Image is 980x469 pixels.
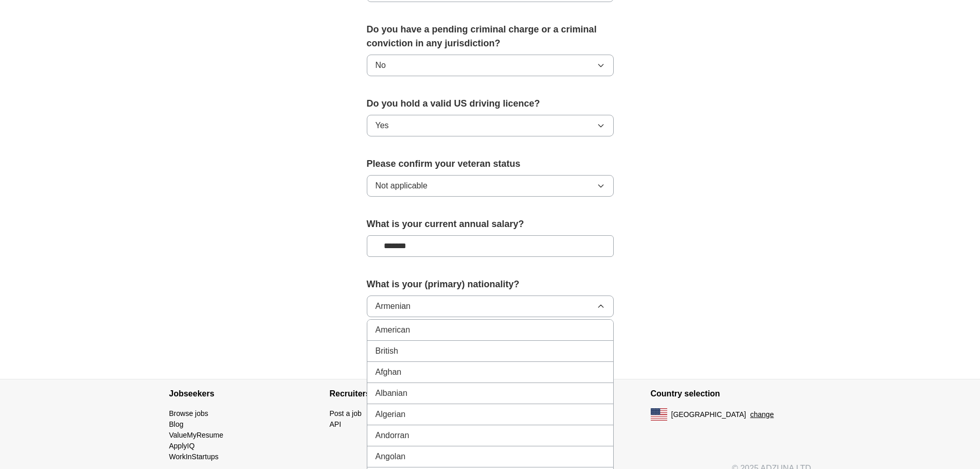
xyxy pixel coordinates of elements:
[376,387,407,399] span: Albanian
[169,431,224,439] a: ValueMyResume
[367,217,614,231] label: What is your current annual salary?
[330,420,342,428] a: API
[330,409,362,418] a: Post a job
[671,409,746,420] span: [GEOGRAPHIC_DATA]
[376,345,398,357] span: British
[169,442,195,450] a: ApplyIQ
[367,277,614,291] label: What is your (primary) nationality?
[376,408,406,421] span: Algerian
[376,180,427,192] span: Not applicable
[169,453,219,461] a: WorkInStartups
[367,115,614,136] button: Yes
[376,366,402,378] span: Afghan
[367,23,614,50] label: Do you have a pending criminal charge or a criminal conviction in any jurisdiction?
[651,408,667,421] img: US flag
[367,296,614,317] button: Armenian
[651,379,811,408] h4: Country selection
[367,157,614,171] label: Please confirm your veteran status
[367,175,614,197] button: Not applicable
[376,300,411,312] span: Armenian
[169,409,208,418] a: Browse jobs
[750,409,774,420] button: change
[376,59,386,72] span: No
[376,429,409,442] span: Andorran
[376,450,406,463] span: Angolan
[367,55,614,76] button: No
[376,119,389,132] span: Yes
[376,324,411,336] span: American
[367,97,614,111] label: Do you hold a valid US driving licence?
[169,420,184,428] a: Blog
